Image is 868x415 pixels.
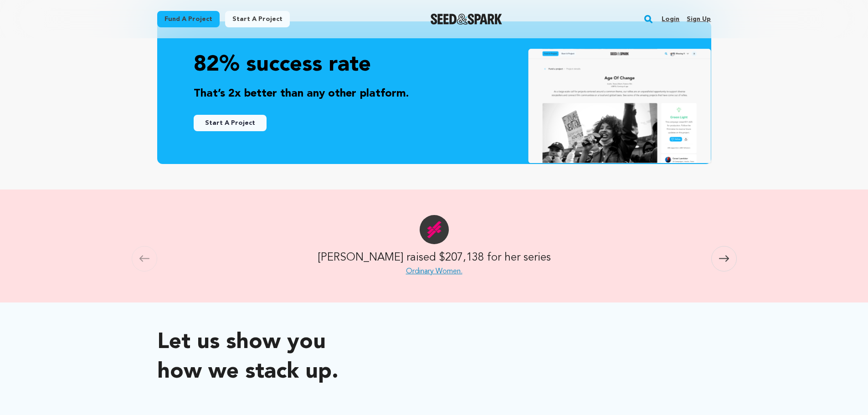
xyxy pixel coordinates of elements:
[431,14,502,25] a: Seed&Spark Homepage
[157,328,342,387] p: Let us show you how we stack up.
[687,12,711,26] a: Sign up
[225,11,290,27] a: Start a project
[527,48,712,164] img: seedandspark project details screen
[194,115,267,131] a: Start A Project
[194,86,675,102] p: That’s 2x better than any other platform.
[194,51,675,80] p: 82% success rate
[157,11,220,27] a: Fund a project
[431,14,502,25] img: Seed&Spark Logo Dark Mode
[662,12,679,26] a: Login
[318,250,551,266] h2: [PERSON_NAME] raised $207,138 for her series
[420,215,449,244] img: Ordinary Women
[406,268,462,275] a: Ordinary Women.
